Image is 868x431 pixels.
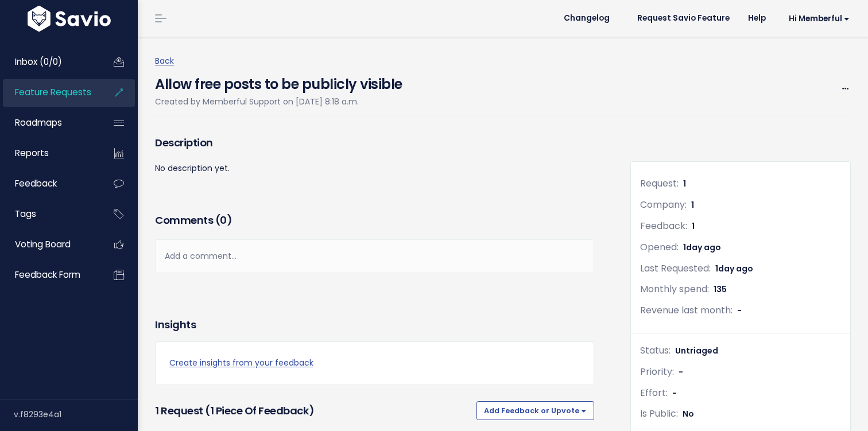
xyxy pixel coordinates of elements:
[155,135,594,151] h3: Description
[155,317,196,333] h3: Insights
[15,86,91,98] span: Feature Requests
[25,6,114,32] img: logo-white.9d6f32f41409.svg
[683,242,721,253] span: 1
[640,219,687,232] span: Feedback:
[15,269,80,281] span: Feedback form
[155,212,594,228] h3: Comments ( )
[679,366,683,378] span: -
[640,198,687,211] span: Company:
[3,231,95,258] a: Voting Board
[628,10,739,27] a: Request Savio Feature
[15,56,62,68] span: Inbox (0/0)
[739,10,775,27] a: Help
[715,263,753,274] span: 1
[683,408,694,420] span: No
[15,208,36,220] span: Tags
[15,117,62,129] span: Roadmaps
[640,365,674,378] span: Priority:
[714,284,727,295] span: 135
[14,399,138,429] div: v.f8293e4a1
[155,96,359,107] span: Created by Memberful Support on [DATE] 8:18 a.m.
[15,177,57,189] span: Feedback
[640,282,709,296] span: Monthly spend:
[640,344,671,357] span: Status:
[15,147,49,159] span: Reports
[640,240,679,254] span: Opened:
[476,401,594,420] button: Add Feedback or Upvote
[3,140,95,166] a: Reports
[640,407,678,420] span: Is Public:
[220,213,227,227] span: 0
[3,201,95,227] a: Tags
[640,262,711,275] span: Last Requested:
[672,387,677,399] span: -
[691,199,694,211] span: 1
[3,110,95,136] a: Roadmaps
[3,79,95,106] a: Feature Requests
[169,356,580,370] a: Create insights from your feedback
[155,239,594,273] div: Add a comment...
[692,220,695,232] span: 1
[686,242,721,253] span: day ago
[640,177,679,190] span: Request:
[564,14,610,22] span: Changelog
[683,178,686,189] span: 1
[675,345,718,356] span: Untriaged
[789,14,850,23] span: Hi Memberful
[155,55,174,67] a: Back
[3,49,95,75] a: Inbox (0/0)
[640,386,668,399] span: Effort:
[3,170,95,197] a: Feedback
[155,403,472,419] h3: 1 Request (1 piece of Feedback)
[155,161,594,176] p: No description yet.
[640,304,733,317] span: Revenue last month:
[718,263,753,274] span: day ago
[15,238,71,250] span: Voting Board
[155,68,402,95] h4: Allow free posts to be publicly visible
[775,10,859,28] a: Hi Memberful
[3,262,95,288] a: Feedback form
[737,305,742,316] span: -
